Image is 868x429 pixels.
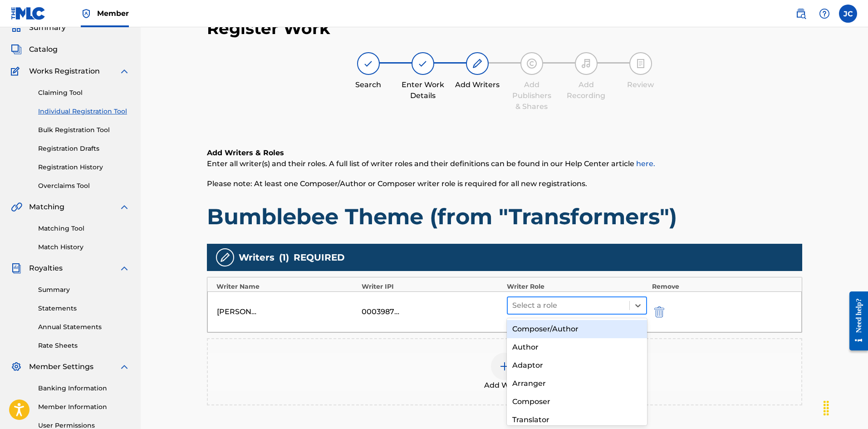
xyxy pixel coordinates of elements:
img: expand [119,361,130,372]
div: Help [815,5,834,23]
img: expand [119,66,130,77]
div: Remove [652,282,793,291]
img: Member Settings [11,361,22,372]
span: ( 1 ) [279,251,289,264]
img: expand [119,202,130,212]
div: Adaptor [507,356,647,375]
a: here. [636,159,655,168]
img: search [795,8,806,19]
span: Works Registration [29,66,100,77]
div: Add Writers [455,79,500,90]
div: Author [507,338,647,356]
div: Composer/Author [507,320,647,338]
img: help [819,8,830,19]
a: Annual Statements [38,322,130,332]
img: Catalog [11,44,22,55]
div: Composer [507,393,647,411]
div: Writer IPI [362,282,502,291]
div: Arranger [507,375,647,393]
img: Works Registration [11,66,23,77]
span: Matching [29,202,64,212]
img: step indicator icon for Add Publishers & Shares [526,58,537,69]
img: 12a2ab48e56ec057fbd8.svg [654,306,664,317]
div: Add Publishers & Shares [509,79,554,112]
a: Individual Registration Tool [38,107,130,116]
a: Claiming Tool [38,88,130,98]
div: Review [618,79,663,90]
img: step indicator icon for Enter Work Details [417,58,428,69]
h1: Bumblebee Theme (from "Transformers") [207,203,802,230]
img: expand [119,263,130,274]
span: Member [97,8,129,19]
img: step indicator icon for Review [635,58,646,69]
iframe: Chat Widget [823,385,868,429]
h2: Register Work [207,18,330,39]
img: Matching [11,202,22,212]
div: Add Recording [564,79,609,101]
div: Search [346,79,391,90]
h6: Add Writers & Roles [207,148,802,158]
a: Statements [38,304,130,313]
a: Rate Sheets [38,341,130,350]
a: Summary [38,285,130,295]
a: Banking Information [38,384,130,393]
div: Writer Name [216,282,357,291]
span: REQUIRED [294,251,345,264]
div: Enter Work Details [400,79,446,101]
img: step indicator icon for Add Recording [581,58,592,69]
img: Royalties [11,263,22,274]
a: Member Information [38,402,130,412]
div: Drag [819,394,834,422]
span: Royalties [29,263,63,274]
span: Writers [239,251,275,264]
span: Enter all writer(s) and their roles. A full list of writer roles and their definitions can be fou... [207,159,655,168]
span: Summary [29,22,66,33]
div: Writer Role [507,282,647,291]
a: Registration History [38,163,130,172]
a: Public Search [792,5,810,23]
a: Matching Tool [38,224,130,233]
img: Top Rightsholder [81,8,92,19]
a: SummarySummary [11,22,66,33]
img: step indicator icon for Add Writers [472,58,483,69]
img: writers [220,252,230,263]
span: Member Settings [29,361,93,372]
img: Summary [11,22,22,33]
img: MLC Logo [11,7,46,20]
img: add [499,361,510,372]
a: Registration Drafts [38,144,130,153]
span: Catalog [29,44,58,55]
a: Bulk Registration Tool [38,125,130,135]
span: Please note: At least one Composer/Author or Composer writer role is required for all new registr... [207,179,587,188]
span: Add Writer [484,380,525,391]
iframe: Resource Center [843,285,868,358]
a: Overclaims Tool [38,181,130,191]
div: User Menu [839,5,857,23]
img: step indicator icon for Search [363,58,374,69]
div: Translator [507,411,647,429]
a: CatalogCatalog [11,44,58,55]
a: Match History [38,242,130,252]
